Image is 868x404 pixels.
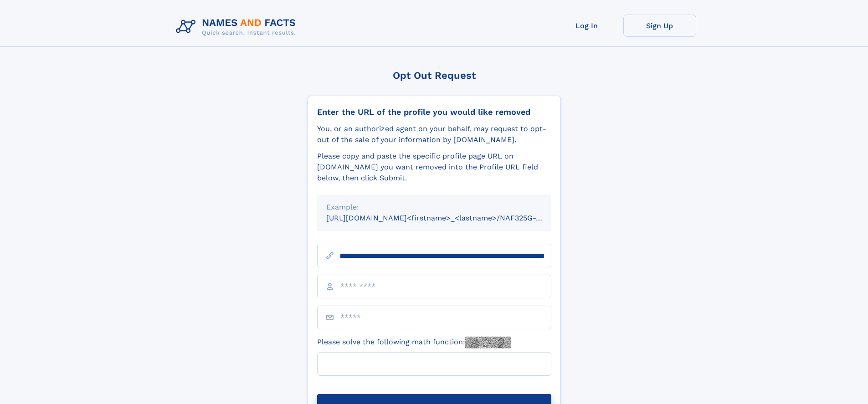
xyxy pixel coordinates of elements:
[317,107,551,117] div: Enter the URL of the profile you would like removed
[317,337,511,348] label: Please solve the following math function:
[326,202,542,213] div: Example:
[308,70,561,81] div: Opt Out Request
[317,151,551,184] div: Please copy and paste the specific profile page URL on [DOMAIN_NAME] you want removed into the Pr...
[623,15,696,37] a: Sign Up
[172,15,303,39] img: Logo Names and Facts
[550,15,623,37] a: Log In
[326,214,569,222] small: [URL][DOMAIN_NAME]<firstname>_<lastname>/NAF325G-xxxxxxxx
[317,123,551,145] div: You, or an authorized agent on your behalf, may request to opt-out of the sale of your informatio...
